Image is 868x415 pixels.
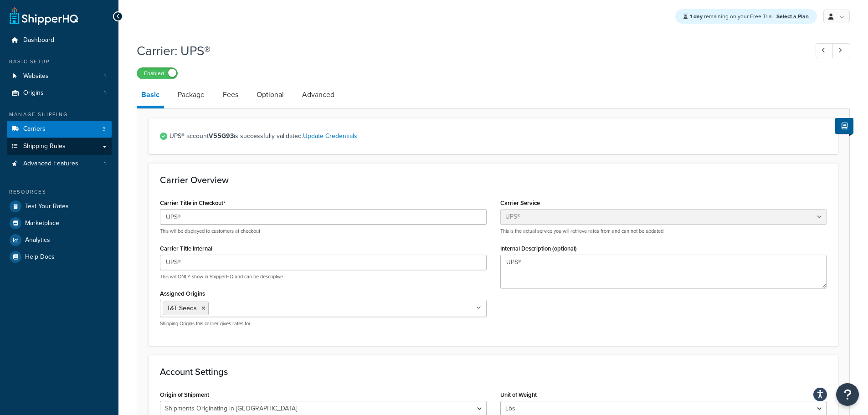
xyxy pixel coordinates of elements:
[209,131,234,141] strong: V55G93
[25,220,59,227] span: Marketplace
[500,391,537,398] label: Unit of Weight
[25,203,69,210] span: Test Your Rates
[160,391,209,398] label: Origin of Shipment
[500,228,827,235] p: This is the actual service you will retrieve rates from and can not be updated
[160,228,487,235] p: This will be displayed to customers at checkout
[23,36,54,44] span: Dashboard
[160,320,487,327] p: Shipping Origins this carrier gives rates for
[298,84,339,106] a: Advanced
[7,32,112,49] a: Dashboard
[7,111,112,118] div: Manage Shipping
[500,255,827,288] textarea: UPS®
[160,175,827,185] h3: Carrier Overview
[7,85,112,102] li: Origins
[7,232,112,248] a: Analytics
[7,68,112,85] li: Websites
[167,303,197,313] span: T&T Seeds
[23,72,49,80] span: Websites
[23,89,44,97] span: Origins
[7,138,112,155] a: Shipping Rules
[173,84,209,106] a: Package
[303,131,357,141] a: Update Credentials
[103,125,106,133] span: 3
[104,89,106,97] span: 1
[169,130,827,143] span: UPS® account is successfully validated.
[7,121,112,138] a: Carriers3
[7,155,112,172] a: Advanced Features1
[7,155,112,172] li: Advanced Features
[252,84,288,106] a: Optional
[23,143,66,150] span: Shipping Rules
[23,160,78,168] span: Advanced Features
[137,68,177,79] label: Enabled
[690,12,703,20] strong: 1 day
[832,43,850,58] a: Next Record
[160,290,205,297] label: Assigned Origins
[500,245,577,252] label: Internal Description (optional)
[25,236,50,244] span: Analytics
[816,43,833,58] a: Previous Record
[137,42,799,60] h1: Carrier: UPS®
[7,198,112,215] a: Test Your Rates
[218,84,243,106] a: Fees
[7,121,112,138] li: Carriers
[7,188,112,196] div: Resources
[7,68,112,85] a: Websites1
[835,118,853,134] button: Show Help Docs
[7,85,112,102] a: Origins1
[23,125,46,133] span: Carriers
[160,245,212,252] label: Carrier Title Internal
[25,253,55,261] span: Help Docs
[776,12,809,20] a: Select a Plan
[160,367,827,377] h3: Account Settings
[7,249,112,265] a: Help Docs
[500,200,540,206] label: Carrier Service
[160,200,226,207] label: Carrier Title in Checkout
[7,215,112,231] a: Marketplace
[160,273,487,280] p: This will ONLY show in ShipperHQ and can be descriptive
[104,72,106,80] span: 1
[7,58,112,66] div: Basic Setup
[137,84,164,108] a: Basic
[104,160,106,168] span: 1
[690,12,774,20] span: remaining on your Free Trial
[836,383,859,406] button: Open Resource Center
